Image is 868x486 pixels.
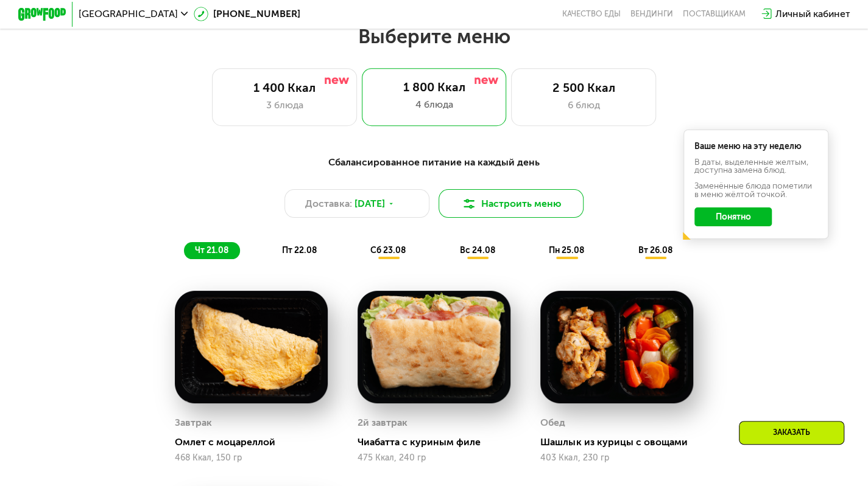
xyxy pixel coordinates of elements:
[225,98,344,113] div: 3 блюда
[175,436,337,448] div: Омлет с моцареллой
[195,245,228,255] span: чт 21.08
[282,245,317,255] span: пт 22.08
[683,9,746,19] div: поставщикам
[694,158,817,175] div: В даты, выделенные желтым, доступна замена блюд.
[439,189,584,218] button: Настроить меню
[460,245,495,255] span: вс 24.08
[305,196,352,211] span: Доставка:
[374,97,495,112] div: 4 блюда
[638,245,672,255] span: вт 26.08
[562,9,621,19] a: Качество еды
[739,421,844,445] div: Заказать
[694,182,817,199] div: Заменённые блюда пометили в меню жёлтой точкой.
[549,245,584,255] span: пн 25.08
[524,98,643,113] div: 6 блюд
[540,453,693,463] div: 403 Ккал, 230 гр
[374,80,495,95] div: 1 800 Ккал
[694,142,817,151] div: Ваше меню на эту неделю
[775,7,850,21] div: Личный кабинет
[370,245,406,255] span: сб 23.08
[38,24,829,49] h2: Выберите меню
[175,414,212,432] div: Завтрак
[358,414,408,432] div: 2й завтрак
[79,9,178,19] span: [GEOGRAPHIC_DATA]
[524,81,643,95] div: 2 500 Ккал
[225,81,344,95] div: 1 400 Ккал
[540,414,565,432] div: Обед
[355,196,385,211] span: [DATE]
[630,9,673,19] a: Вендинги
[175,453,328,463] div: 468 Ккал, 150 гр
[694,207,772,227] button: Понятно
[358,453,510,463] div: 475 Ккал, 240 гр
[358,436,520,448] div: Чиабатта с куриным филе
[77,155,791,170] div: Сбалансированное питание на каждый день
[540,436,703,448] div: Шашлык из курицы с овощами
[194,7,300,21] a: [PHONE_NUMBER]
